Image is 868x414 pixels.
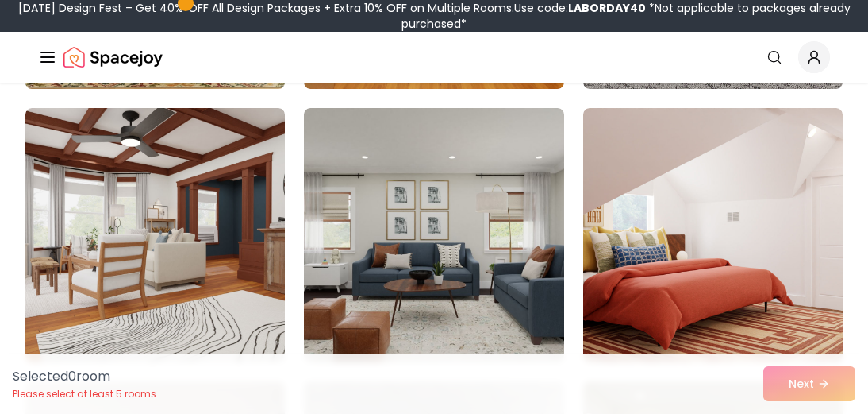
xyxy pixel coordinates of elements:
[63,41,163,73] a: Spacejoy
[13,388,156,400] p: Please select at least 5 rooms
[38,32,830,83] nav: Global
[63,41,163,73] img: Spacejoy Logo
[583,108,843,362] img: Room room-15
[13,367,156,386] p: Selected 0 room
[304,108,563,362] img: Room room-14
[25,108,285,362] img: Room room-13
